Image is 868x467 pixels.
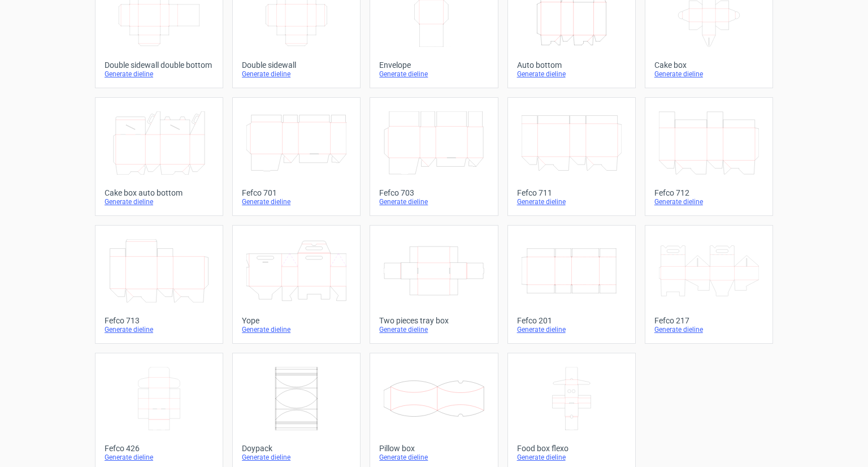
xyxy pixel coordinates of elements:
a: Fefco 217Generate dieline [645,225,773,344]
a: Fefco 711Generate dieline [507,97,636,216]
div: Generate dieline [517,325,626,334]
a: Fefco 703Generate dieline [370,97,498,216]
div: Generate dieline [379,325,488,334]
div: Generate dieline [242,197,351,206]
div: Food box flexo [517,444,626,453]
div: Fefco 201 [517,316,626,325]
div: Fefco 701 [242,188,351,197]
div: Cake box [654,60,763,70]
div: Generate dieline [517,70,626,79]
div: Two pieces tray box [379,316,488,325]
div: Generate dieline [105,325,214,334]
a: Fefco 712Generate dieline [645,97,773,216]
a: Fefco 701Generate dieline [232,97,361,216]
div: Generate dieline [379,197,488,206]
div: Fefco 217 [654,316,763,325]
div: Fefco 711 [517,188,626,197]
div: Fefco 426 [105,444,214,453]
a: Fefco 713Generate dieline [95,225,223,344]
div: Generate dieline [654,325,763,334]
div: Envelope [379,60,488,70]
div: Generate dieline [654,197,763,206]
a: Fefco 201Generate dieline [507,225,636,344]
div: Generate dieline [105,197,214,206]
div: Generate dieline [242,70,351,79]
div: Double sidewall double bottom [105,60,214,70]
div: Double sidewall [242,60,351,70]
div: Generate dieline [654,70,763,79]
div: Generate dieline [242,453,351,462]
div: Generate dieline [517,197,626,206]
div: Fefco 703 [379,188,488,197]
a: YopeGenerate dieline [232,225,361,344]
a: Two pieces tray boxGenerate dieline [370,225,498,344]
div: Fefco 713 [105,316,214,325]
div: Generate dieline [242,325,351,334]
div: Generate dieline [517,453,626,462]
div: Pillow box [379,444,488,453]
div: Generate dieline [379,453,488,462]
div: Generate dieline [379,70,488,79]
div: Fefco 712 [654,188,763,197]
div: Auto bottom [517,60,626,70]
div: Cake box auto bottom [105,188,214,197]
div: Generate dieline [105,453,214,462]
a: Cake box auto bottomGenerate dieline [95,97,223,216]
div: Doypack [242,444,351,453]
div: Yope [242,316,351,325]
div: Generate dieline [105,70,214,79]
